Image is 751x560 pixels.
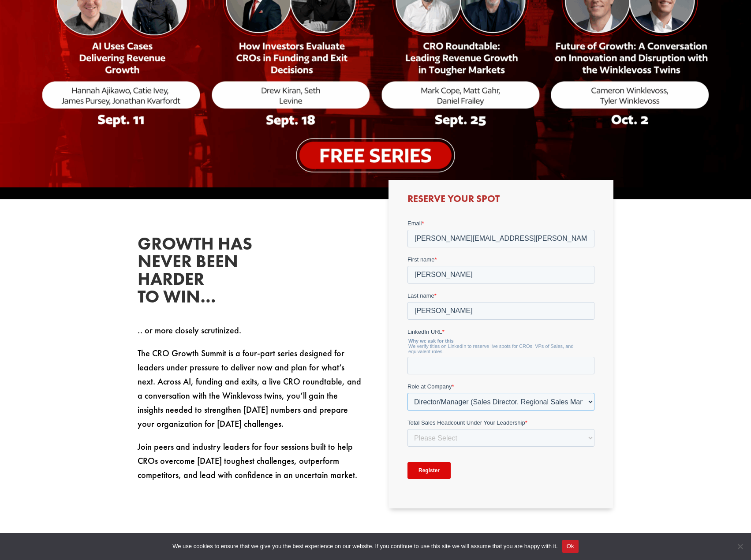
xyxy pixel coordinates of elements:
h2: Growth has never been harder to win… [138,235,270,310]
span: No [736,542,744,551]
button: Ok [562,540,579,553]
span: The CRO Growth Summit is a four-part series designed for leaders under pressure to deliver now an... [138,347,361,429]
span: Join peers and industry leaders for four sessions built to help CROs overcome [DATE] toughest cha... [138,441,357,481]
iframe: Form 0 [407,219,594,494]
span: We use cookies to ensure that we give you the best experience on our website. If you continue to ... [172,542,557,551]
span: .. or more closely scrutinized. [138,325,241,336]
h3: Reserve Your Spot [407,194,594,208]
